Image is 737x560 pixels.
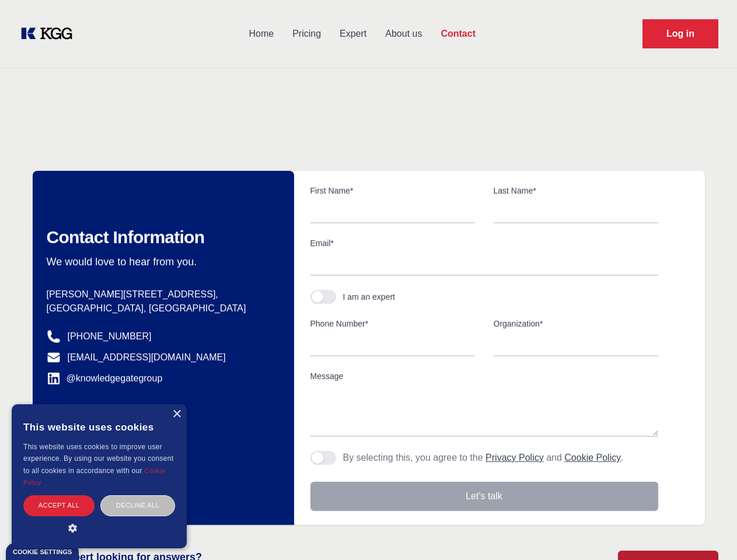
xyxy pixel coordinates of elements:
[23,495,95,516] div: Accept all
[23,443,173,475] span: This website uses cookies to improve user experience. By using our website you consent to all coo...
[23,413,175,441] div: This website uses cookies
[343,291,396,303] div: I am an expert
[47,302,275,316] p: [GEOGRAPHIC_DATA], [GEOGRAPHIC_DATA]
[239,19,283,49] a: Home
[376,19,431,49] a: About us
[310,482,658,511] button: Let's talk
[564,453,621,463] a: Cookie Policy
[68,351,226,365] a: [EMAIL_ADDRESS][DOMAIN_NAME]
[68,330,152,344] a: [PHONE_NUMBER]
[283,19,330,49] a: Pricing
[494,185,658,197] label: Last Name*
[330,19,376,49] a: Expert
[47,227,275,248] h2: Contact Information
[431,19,485,49] a: Contact
[485,453,544,463] a: Privacy Policy
[47,255,275,269] p: We would love to hear from you.
[310,185,475,197] label: First Name*
[100,495,175,516] div: Decline all
[172,410,181,419] div: Close
[310,237,658,249] label: Email*
[47,288,275,302] p: [PERSON_NAME][STREET_ADDRESS],
[679,504,737,560] iframe: Chat Widget
[642,19,718,48] a: Request Demo
[310,370,658,382] label: Message
[343,451,624,465] p: By selecting this, you agree to the and .
[13,549,72,555] div: Cookie settings
[494,318,658,330] label: Organization*
[47,372,163,386] a: @knowledgegategroup
[23,467,166,486] a: Cookie Policy
[19,24,82,43] a: KOL Knowledge Platform: Talk to Key External Experts (KEE)
[310,318,475,330] label: Phone Number*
